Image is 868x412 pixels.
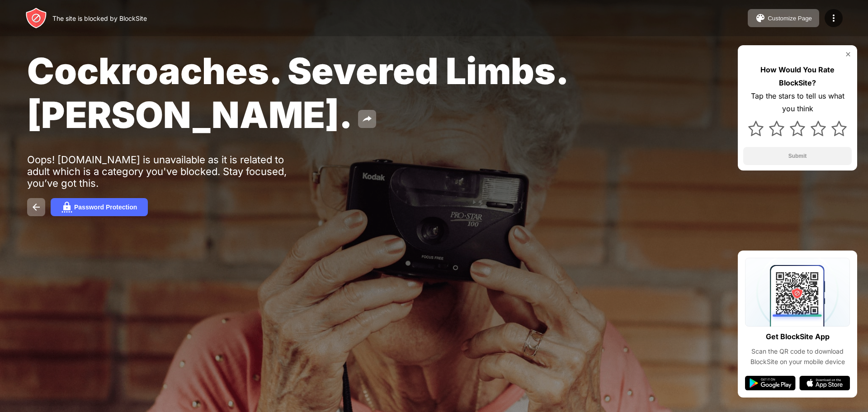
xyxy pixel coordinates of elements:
div: Oops! [DOMAIN_NAME] is unavailable as it is related to adult which is a category you've blocked. ... [27,154,307,189]
img: share.svg [362,114,373,124]
img: star.svg [790,121,805,136]
button: Customize Page [748,9,819,27]
img: rate-us-close.svg [844,51,852,58]
button: Password Protection [51,198,148,216]
div: The site is blocked by BlockSite [52,14,147,22]
div: Password Protection [74,204,137,211]
img: star.svg [769,121,784,136]
img: star.svg [748,121,764,136]
div: Get BlockSite App [766,330,830,343]
div: Customize Page [768,15,812,22]
img: password.svg [61,202,72,213]
img: google-play.svg [745,376,796,390]
img: star.svg [831,121,847,136]
img: app-store.svg [799,376,850,390]
div: How Would You Rate BlockSite? [743,63,852,90]
img: pallet.svg [755,13,766,24]
button: Submit [743,147,852,165]
img: star.svg [811,121,826,136]
img: back.svg [31,202,42,213]
img: menu-icon.svg [828,13,839,24]
img: header-logo.svg [25,7,47,29]
div: Tap the stars to tell us what you think [743,90,852,116]
div: Scan the QR code to download BlockSite on your mobile device [745,346,850,367]
img: qrcode.svg [745,258,850,327]
span: Cockroaches. Severed Limbs. [PERSON_NAME]. [27,49,567,137]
